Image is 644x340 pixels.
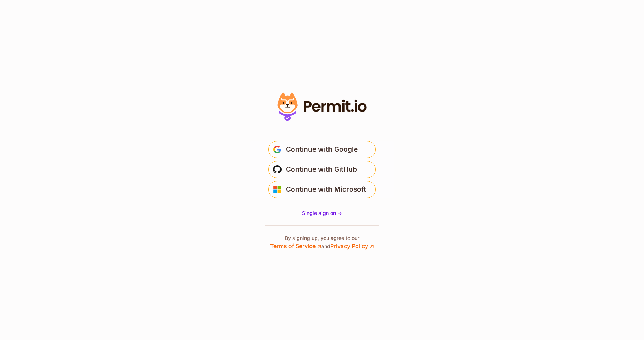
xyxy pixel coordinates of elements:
button: Continue with GitHub [268,161,376,178]
span: Continue with GitHub [286,164,357,175]
button: Continue with Google [268,141,376,158]
span: Continue with Google [286,144,358,155]
a: Privacy Policy ↗ [330,242,374,250]
a: Terms of Service ↗ [270,242,321,250]
span: Continue with Microsoft [286,184,366,195]
a: Single sign on -> [302,210,342,217]
button: Continue with Microsoft [268,181,376,198]
span: Single sign on -> [302,210,342,216]
p: By signing up, you agree to our and [270,235,374,250]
